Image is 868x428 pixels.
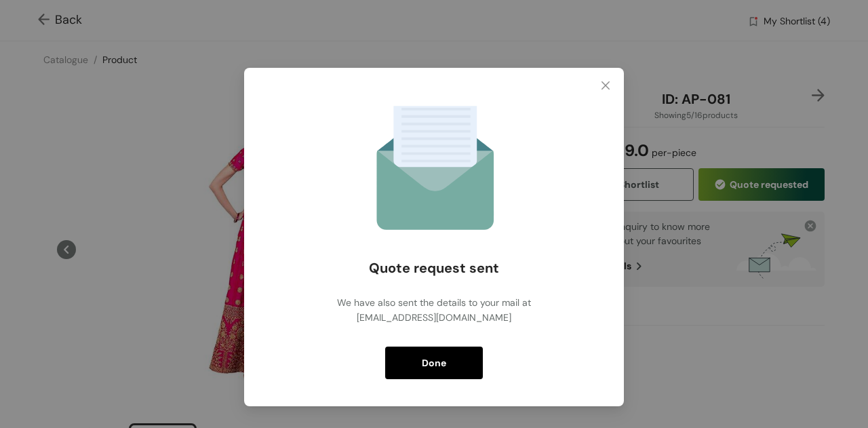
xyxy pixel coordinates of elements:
[422,355,446,370] span: Done
[600,80,611,91] span: close
[271,295,597,310] div: We have also sent the details to your mail at
[587,68,624,104] button: Close
[271,258,597,295] div: Quote request sent
[271,310,597,325] div: [EMAIL_ADDRESS][DOMAIN_NAME]
[353,95,515,258] div: animation
[385,347,483,379] button: Done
